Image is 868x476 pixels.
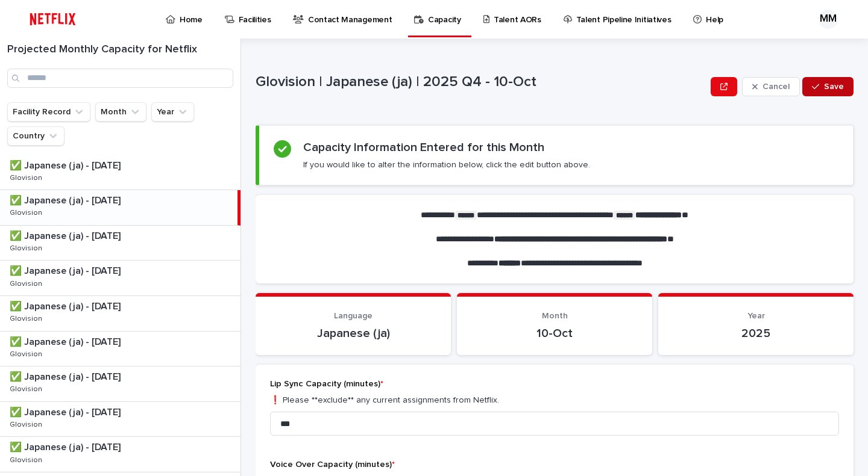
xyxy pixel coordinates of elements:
button: Facility Record [7,102,90,122]
p: ❗️ Please **exclude** any current assignments from Netflix. [270,394,839,407]
p: ✅ Japanese (ja) - [DATE] [10,334,123,348]
p: Glovision [10,418,45,429]
button: Month [95,102,146,122]
p: ✅ Japanese (ja) - [DATE] [10,404,123,418]
span: Month [542,312,568,320]
p: ✅ Japanese (ja) - [DATE] [10,158,123,172]
p: Glovision [10,348,45,359]
p: ✅ Japanese (ja) - [DATE] [10,439,123,453]
button: Country [7,126,64,146]
span: Voice Over Capacity (minutes) [270,460,395,469]
span: Cancel [763,82,790,91]
p: Glovision [10,383,45,394]
button: Save [802,77,854,96]
p: Glovision [10,277,45,288]
p: 2025 [673,326,839,341]
input: Search [7,69,233,88]
p: ✅ Japanese (ja) - [DATE] [10,228,123,242]
img: ifQbXi3ZQGMSEF7WDB7W [24,7,81,31]
span: Year [747,312,765,320]
p: Glovision [10,172,45,182]
p: ✅ Japanese (ja) - [DATE] [10,193,123,206]
span: Save [824,82,844,91]
div: MM [819,10,838,29]
button: Cancel [742,77,800,96]
span: Lip Sync Capacity (minutes) [270,380,383,388]
h1: Projected Monthly Capacity for Netflix [7,43,233,57]
p: Glovision | Japanese (ja) | 2025 Q4 - 10-Oct [256,73,706,91]
p: ✅ Japanese (ja) - [DATE] [10,369,123,383]
p: 10-Oct [471,326,638,341]
h2: Capacity Information Entered for this Month [303,140,544,155]
p: Glovision [10,242,45,253]
p: If you would like to alter the information below, click the edit button above. [303,159,590,170]
button: Year [151,102,194,122]
p: Glovision [10,206,45,217]
span: Language [334,312,373,320]
p: Glovision [10,454,45,465]
p: ✅ Japanese (ja) - [DATE] [10,298,123,312]
p: Glovision [10,312,45,323]
p: ✅ Japanese (ja) - [DATE] [10,263,123,277]
p: Japanese (ja) [270,326,436,341]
